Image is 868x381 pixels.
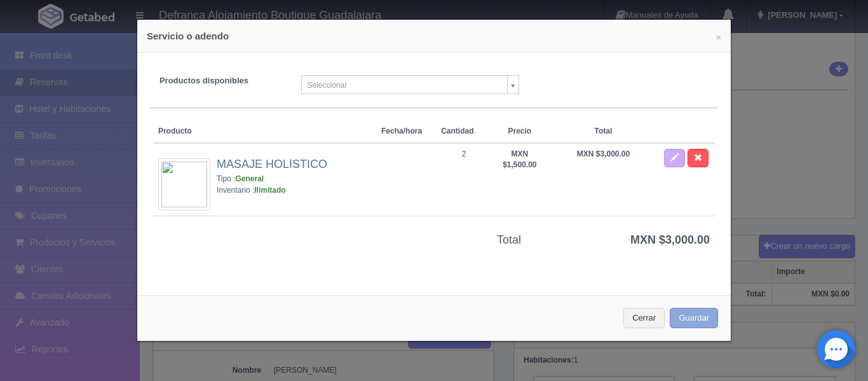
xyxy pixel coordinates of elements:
strong: Ilimitado [254,186,285,195]
button: Cerrar [623,308,665,329]
label: Productos disponibles [150,75,292,87]
div: Tipo : [217,174,371,184]
th: Producto [153,121,376,142]
strong: MXN $3,000.00 [630,233,710,246]
th: Cantidad [436,121,492,142]
a: MASAJE HOLÍSTICO [217,158,327,170]
th: Fecha/hora [376,121,436,142]
button: Guardar [670,308,718,329]
strong: MXN $1,500.00 [503,149,536,169]
strong: MXN $3,000.00 [577,149,630,158]
th: Precio [492,121,548,142]
img: 72x72&text=Sin+imagen [161,162,207,207]
a: Seleccionar [301,75,519,94]
strong: General [235,174,264,183]
th: Total [548,121,660,142]
span: Seleccionar [307,76,502,95]
button: × [715,32,721,42]
td: 2 [436,143,492,216]
h3: Total [497,234,543,247]
div: Inventario : [217,185,371,196]
h4: Servicio o adendo [147,29,721,43]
